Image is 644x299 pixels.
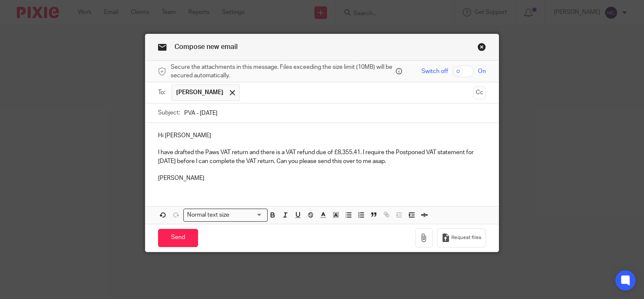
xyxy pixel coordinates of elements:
[421,67,448,76] span: Switch off
[158,131,486,140] p: Hi [PERSON_NAME]
[158,174,486,182] p: [PERSON_NAME]
[232,211,263,220] input: Search for option
[176,88,223,97] span: [PERSON_NAME]
[185,211,231,220] span: Normal text size
[473,87,486,99] button: Cc
[451,234,481,241] span: Request files
[158,148,486,166] p: I have drafted the Paws VAT return and there is a VAT refund due of £8,355.41. I require the Post...
[158,109,180,117] label: Subject:
[478,43,486,54] a: Close this dialog window
[158,88,167,97] label: To:
[478,67,486,76] span: On
[158,229,198,247] input: Send
[174,43,238,50] span: Compose new email
[183,209,268,222] div: Search for option
[437,228,486,247] button: Request files
[171,63,394,80] span: Secure the attachments in this message. Files exceeding the size limit (10MB) will be secured aut...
